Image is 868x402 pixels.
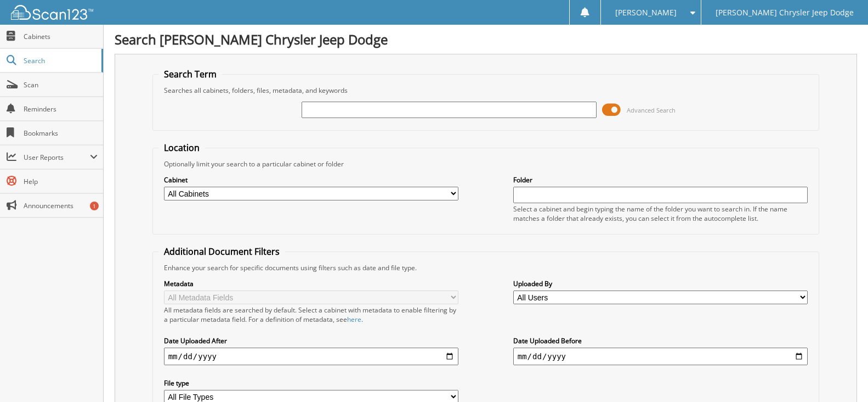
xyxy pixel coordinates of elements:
[158,68,222,80] legend: Search Term
[513,204,808,223] div: Select a cabinet and begin typing the name of the folder you want to search in. If the name match...
[513,336,808,345] label: Date Uploaded Before
[24,32,98,41] span: Cabinets
[813,349,868,402] iframe: Chat Widget
[164,175,459,185] label: Cabinet
[158,159,814,169] div: Optionally limit your search to a particular cabinet or folder
[158,245,285,258] legend: Additional Document Filters
[164,279,459,288] label: Metadata
[90,202,99,210] div: 1
[513,348,808,365] input: end
[513,175,808,185] label: Folder
[24,153,90,162] span: User Reports
[347,315,361,324] a: here
[24,201,98,210] span: Announcements
[24,177,98,186] span: Help
[11,5,93,20] img: scan123-logo-white.svg
[158,142,205,154] legend: Location
[513,279,808,288] label: Uploaded By
[164,378,459,388] label: File type
[158,263,814,272] div: Enhance your search for specific documents using filters such as date and file type.
[164,336,459,345] label: Date Uploaded After
[615,9,677,16] span: [PERSON_NAME]
[627,106,676,114] span: Advanced Search
[24,129,98,138] span: Bookmarks
[164,305,459,324] div: All metadata fields are searched by default. Select a cabinet with metadata to enable filtering b...
[158,86,814,95] div: Searches all cabinets, folders, files, metadata, and keywords
[115,30,857,48] h1: Search [PERSON_NAME] Chrysler Jeep Dodge
[24,80,98,90] span: Scan
[24,56,96,65] span: Search
[716,9,854,16] span: [PERSON_NAME] Chrysler Jeep Dodge
[164,348,459,365] input: start
[24,104,98,114] span: Reminders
